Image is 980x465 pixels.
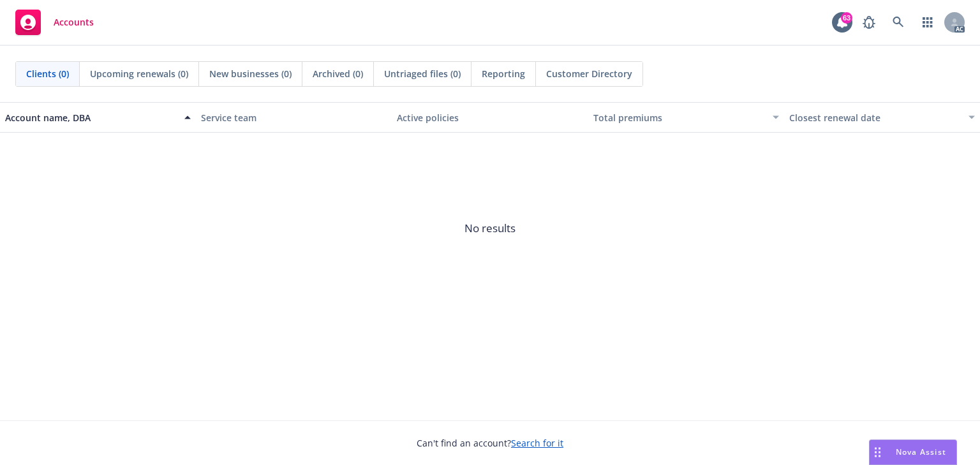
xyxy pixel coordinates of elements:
[384,67,461,80] span: Untriaged files (0)
[915,10,940,35] a: Switch app
[511,437,563,449] a: Search for it
[870,440,886,464] div: Drag to move
[392,102,588,133] button: Active policies
[856,10,882,35] a: Report a Bug
[417,436,563,450] span: Can't find an account?
[896,447,946,457] span: Nova Assist
[546,67,632,80] span: Customer Directory
[784,102,980,133] button: Closest renewal date
[397,111,583,124] div: Active policies
[54,17,94,27] span: Accounts
[201,111,387,124] div: Service team
[5,111,177,124] div: Account name, DBA
[209,67,292,80] span: New businesses (0)
[10,4,99,40] a: Accounts
[841,12,852,24] div: 63
[482,67,525,80] span: Reporting
[593,111,765,124] div: Total premiums
[789,111,961,124] div: Closest renewal date
[26,67,69,80] span: Clients (0)
[588,102,784,133] button: Total premiums
[90,67,188,80] span: Upcoming renewals (0)
[869,439,957,465] button: Nova Assist
[313,67,363,80] span: Archived (0)
[196,102,392,133] button: Service team
[886,10,911,35] a: Search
